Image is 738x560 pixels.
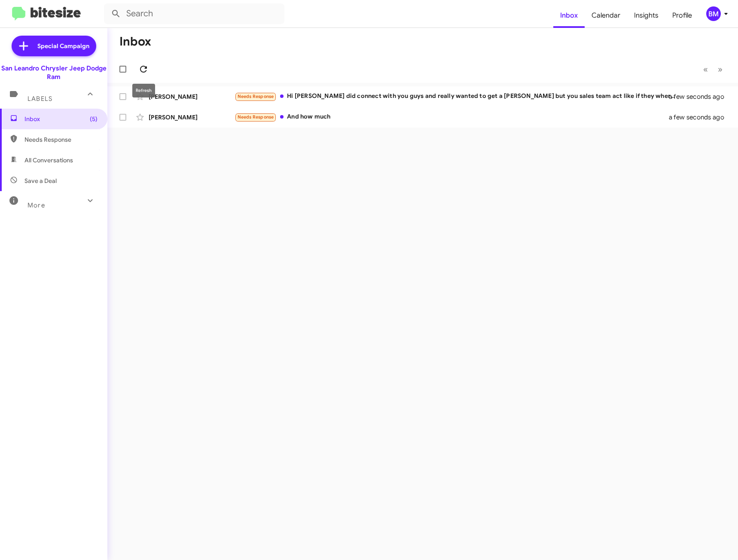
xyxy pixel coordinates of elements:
[703,64,708,75] span: «
[585,3,627,28] a: Calendar
[24,135,98,144] span: Needs Response
[665,3,699,28] a: Profile
[27,95,52,103] span: Labels
[132,84,155,97] div: Refresh
[24,115,98,123] span: Inbox
[699,6,729,21] button: BM
[553,3,585,28] a: Inbox
[698,61,728,78] nav: Page navigation example
[24,156,73,164] span: All Conversations
[238,94,274,99] span: Needs Response
[12,36,96,56] a: Special Campaign
[149,92,235,101] div: [PERSON_NAME]
[718,64,723,75] span: »
[680,113,731,122] div: a few seconds ago
[238,114,274,120] span: Needs Response
[149,113,235,122] div: [PERSON_NAME]
[235,112,680,122] div: And how much
[37,42,89,50] span: Special Campaign
[627,3,665,28] a: Insights
[24,177,57,185] span: Save a Deal
[698,61,713,78] button: Previous
[119,35,151,49] h1: Inbox
[680,92,731,101] div: a few seconds ago
[713,61,728,78] button: Next
[27,201,45,209] span: More
[235,91,680,101] div: Hi [PERSON_NAME] did connect with you guys and really wanted to get a [PERSON_NAME] but you sales...
[90,115,98,123] span: (5)
[706,6,721,21] div: BM
[104,3,284,24] input: Search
